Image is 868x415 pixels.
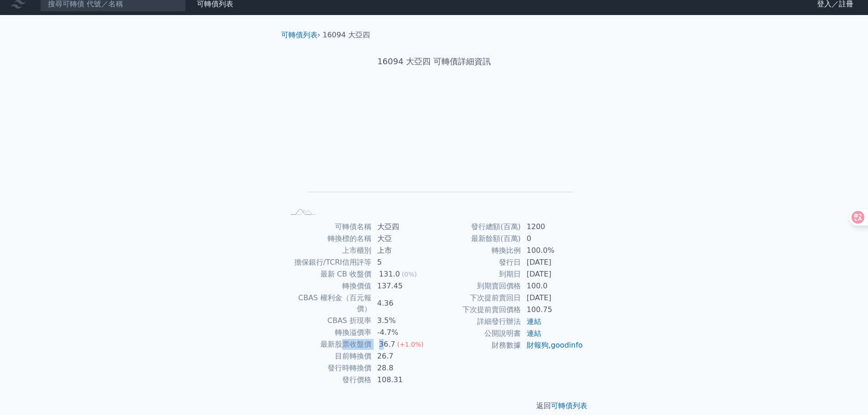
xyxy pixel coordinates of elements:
[434,280,521,292] td: 到期賣回價格
[285,233,372,245] td: 轉換標的名稱
[521,221,584,233] td: 1200
[377,339,397,350] div: 36.7
[372,362,434,374] td: 28.8
[434,316,521,328] td: 詳細發行辦法
[434,245,521,256] td: 轉換比例
[372,245,434,256] td: 上市
[551,401,587,410] a: 可轉債列表
[434,304,521,316] td: 下次提前賣回價格
[527,329,541,338] a: 連結
[521,233,584,245] td: 0
[434,221,521,233] td: 發行總額(百萬)
[434,268,521,280] td: 到期日
[521,268,584,280] td: [DATE]
[521,245,584,256] td: 100.0%
[434,339,521,351] td: 財務數據
[434,233,521,245] td: 最新餘額(百萬)
[521,339,584,351] td: ,
[285,350,372,362] td: 目前轉換價
[372,374,434,386] td: 108.31
[377,269,402,280] div: 131.0
[323,30,370,41] li: 16094 大亞四
[397,341,423,348] span: (+1.0%)
[281,30,320,41] li: ›
[372,292,434,315] td: 4.36
[521,280,584,292] td: 100.0
[281,31,318,39] a: 可轉債列表
[285,280,372,292] td: 轉換價值
[285,327,372,338] td: 轉換溢價率
[372,327,434,338] td: -4.7%
[372,256,434,268] td: 5
[285,221,372,233] td: 可轉債名稱
[285,362,372,374] td: 發行時轉換價
[521,304,584,316] td: 100.75
[372,221,434,233] td: 大亞四
[285,292,372,315] td: CBAS 權利金（百元報價）
[434,292,521,304] td: 下次提前賣回日
[372,315,434,327] td: 3.5%
[822,371,868,415] iframe: Chat Widget
[285,338,372,350] td: 最新股票收盤價
[372,350,434,362] td: 26.7
[299,97,573,205] g: Chart
[274,55,595,68] h1: 16094 大亞四 可轉債詳細資訊
[822,371,868,415] div: 聊天小工具
[527,317,541,326] a: 連結
[285,374,372,386] td: 發行價格
[372,280,434,292] td: 137.45
[285,268,372,280] td: 最新 CB 收盤價
[521,292,584,304] td: [DATE]
[402,271,417,278] span: (0%)
[285,315,372,327] td: CBAS 折現率
[434,328,521,339] td: 公開說明書
[527,341,549,349] a: 財報狗
[274,400,595,411] p: 返回
[521,256,584,268] td: [DATE]
[372,233,434,245] td: 大亞
[551,341,583,349] a: goodinfo
[434,256,521,268] td: 發行日
[285,245,372,256] td: 上市櫃別
[285,256,372,268] td: 擔保銀行/TCRI信用評等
